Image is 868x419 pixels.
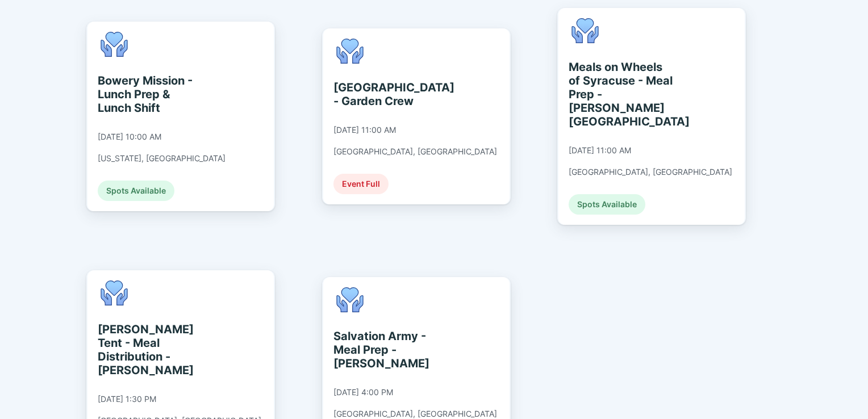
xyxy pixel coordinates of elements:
[98,74,202,115] div: Bowery Mission - Lunch Prep & Lunch Shift
[333,387,393,397] div: [DATE] 4:00 PM
[569,167,732,177] div: [GEOGRAPHIC_DATA], [GEOGRAPHIC_DATA]
[98,394,156,404] div: [DATE] 1:30 PM
[98,153,226,164] div: [US_STATE], [GEOGRAPHIC_DATA]
[98,322,202,377] div: [PERSON_NAME] Tent - Meal Distribution - [PERSON_NAME]
[333,125,396,135] div: [DATE] 11:00 AM
[569,145,631,156] div: [DATE] 11:00 AM
[333,329,437,370] div: Salvation Army - Meal Prep - [PERSON_NAME]
[333,174,389,194] div: Event Full
[98,181,174,201] div: Spots Available
[569,194,645,215] div: Spots Available
[333,409,497,419] div: [GEOGRAPHIC_DATA], [GEOGRAPHIC_DATA]
[333,146,497,157] div: [GEOGRAPHIC_DATA], [GEOGRAPHIC_DATA]
[333,81,437,108] div: [GEOGRAPHIC_DATA] - Garden Crew
[569,60,673,128] div: Meals on Wheels of Syracuse - Meal Prep - [PERSON_NAME][GEOGRAPHIC_DATA]
[98,132,161,142] div: [DATE] 10:00 AM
